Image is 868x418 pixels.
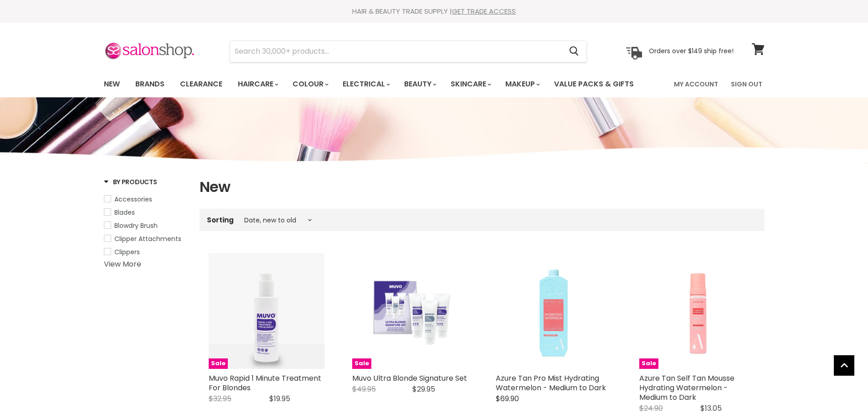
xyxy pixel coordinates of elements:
[209,253,325,369] img: Muvo Rapid 1 Minute Treatment For Blondes
[496,373,606,393] a: Azure Tan Pro Mist Hydrating Watermelon - Medium to Dark
[496,253,612,369] img: Azure Tan Pro Mist Hydrating Watermelon - Medium to Dark
[352,253,468,369] a: Muvo Ultra Blonde Signature Set Sale
[207,216,234,224] label: Sorting
[269,393,290,404] span: $19.95
[104,247,188,257] a: Clippers
[639,373,734,403] a: Azure Tan Self Tan Mousse Hydrating Watermelon - Medium to Dark
[649,47,734,55] p: Orders over $149 ship free!
[209,373,321,393] a: Muvo Rapid 1 Minute Treatment For Blondes
[639,253,755,369] img: Azure Tan Self Tan Mousse Hydrating Watermelon - Medium to Dark
[104,177,157,186] h3: By Products
[92,71,776,97] nav: Main
[562,41,586,62] button: Search
[230,41,562,62] input: Search
[200,177,765,196] h1: New
[639,253,755,369] a: Azure Tan Self Tan Mousse Hydrating Watermelon - Medium to Dark Azure Tan Self Tan Mousse Hydrati...
[97,75,127,94] a: New
[352,373,467,383] a: Muvo Ultra Blonde Signature Set
[104,194,188,204] a: Accessories
[104,234,188,244] a: Clipper Attachments
[336,75,395,94] a: Electrical
[352,384,376,394] span: $49.95
[700,403,722,413] span: $13.05
[231,75,284,94] a: Haircare
[639,358,658,369] span: Sale
[173,75,229,94] a: Clearance
[822,375,859,409] iframe: Gorgias live chat messenger
[498,75,545,94] a: Makeup
[114,247,140,257] span: Clippers
[352,270,468,353] img: Muvo Ultra Blonde Signature Set
[209,253,325,369] a: Muvo Rapid 1 Minute Treatment For Blondes Sale
[286,75,334,94] a: Colour
[97,71,655,97] ul: Main menu
[452,6,516,16] a: GET TRADE ACCESS
[128,75,171,94] a: Brands
[397,75,442,94] a: Beauty
[496,393,519,404] span: $69.90
[104,221,188,231] a: Blowdry Brush
[104,259,141,269] a: View More
[114,234,181,243] span: Clipper Attachments
[114,208,135,217] span: Blades
[92,7,776,16] div: HAIR & BEAUTY TRADE SUPPLY |
[209,393,231,404] span: $32.95
[444,75,497,94] a: Skincare
[230,40,587,62] form: Product
[352,358,371,369] span: Sale
[547,75,641,94] a: Value Packs & Gifts
[114,195,152,204] span: Accessories
[209,358,228,369] span: Sale
[639,403,663,413] span: $24.90
[725,75,768,94] a: Sign Out
[114,221,158,230] span: Blowdry Brush
[668,75,724,94] a: My Account
[104,207,188,217] a: Blades
[412,384,435,394] span: $29.95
